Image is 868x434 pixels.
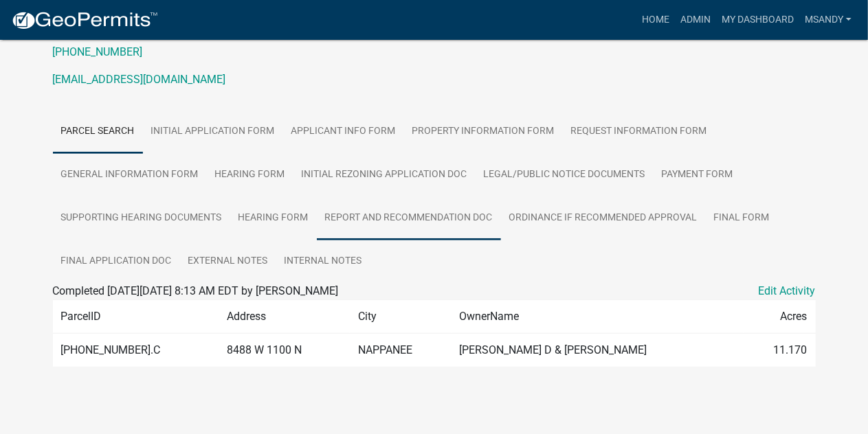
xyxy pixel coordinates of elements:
a: Initial Rezoning Application Doc [293,153,476,197]
a: Property Information Form [404,110,563,154]
a: Hearing Form [207,153,293,197]
a: External Notes [180,240,276,284]
a: Hearing Form [230,196,317,240]
td: ParcelID [53,300,219,334]
td: [PHONE_NUMBER].C [53,334,219,367]
a: [PHONE_NUMBER] [53,45,143,58]
a: Report and Recommendation Doc [317,196,501,240]
a: Edit Activity [759,283,816,299]
a: Initial Application Form [143,110,283,154]
span: Completed [DATE][DATE] 8:13 AM EDT by [PERSON_NAME] [53,284,339,297]
a: Parcel search [53,110,143,154]
td: City [350,300,452,334]
a: [EMAIL_ADDRESS][DOMAIN_NAME] [53,73,226,86]
td: OwnerName [452,300,744,334]
a: msandy [799,7,857,33]
a: Payment Form [654,153,742,197]
td: [PERSON_NAME] D & [PERSON_NAME] [452,334,744,367]
a: My Dashboard [716,7,799,33]
td: Address [219,300,350,334]
a: Internal Notes [276,240,370,284]
a: Final Form [706,196,778,240]
a: Ordinance if Recommended Approval [501,196,706,240]
td: 8488 W 1100 N [219,334,350,367]
a: Admin [675,7,716,33]
td: Acres [744,300,816,334]
a: Final Application Doc [53,240,180,284]
a: General Information Form [53,153,207,197]
a: Home [636,7,675,33]
td: NAPPANEE [350,334,452,367]
a: Request Information Form [563,110,715,154]
a: Supporting Hearing Documents [53,196,230,240]
td: 11.170 [744,334,816,367]
a: Legal/Public Notice Documents [476,153,654,197]
a: Applicant Info Form [283,110,404,154]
